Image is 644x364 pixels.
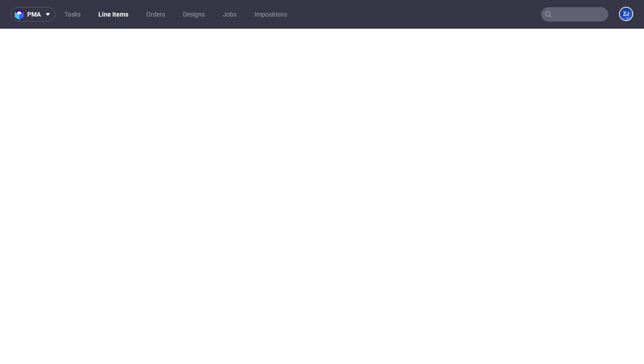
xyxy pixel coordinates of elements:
[217,7,242,22] a: Jobs
[178,7,210,22] a: Designs
[15,9,27,20] img: logo
[620,8,632,20] figcaption: ZJ
[93,7,134,22] a: Line Items
[27,11,41,17] span: pma
[141,7,170,22] a: Orders
[249,7,292,22] a: Impositions
[11,7,55,22] button: pma
[59,7,86,22] a: Tasks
